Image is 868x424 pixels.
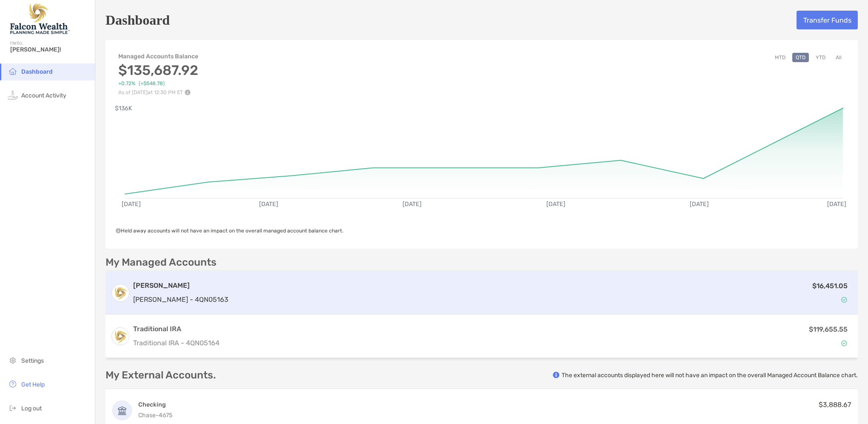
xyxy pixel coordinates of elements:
[133,324,220,334] h3: Traditional IRA
[133,338,220,348] p: Traditional IRA - 4QN05164
[797,11,858,29] button: Transfer Funds
[138,401,172,409] h4: Checking
[812,281,848,291] p: $16,451.05
[116,228,343,234] span: Held away accounts will not have an impact on the overall managed account balance chart.
[10,3,70,34] img: Falcon Wealth Planning Logo
[21,405,42,412] span: Log out
[112,284,129,301] img: logo account
[841,297,847,303] img: Account Status icon
[118,62,199,78] h3: $135,687.92
[259,201,278,208] text: [DATE]
[8,355,18,365] img: settings icon
[832,53,845,62] button: All
[138,412,159,419] span: Chase -
[792,53,809,62] button: QTD
[827,201,846,208] text: [DATE]
[122,201,141,208] text: [DATE]
[10,46,90,53] span: [PERSON_NAME]!
[841,340,847,346] img: Account Status icon
[118,53,199,60] h4: Managed Accounts Balance
[185,89,191,95] img: Performance Info
[8,66,18,76] img: household icon
[113,401,131,420] img: TOTAL CHECKING
[133,281,228,291] h3: [PERSON_NAME]
[112,328,129,345] img: logo account
[8,90,18,100] img: activity icon
[771,53,789,62] button: MTD
[106,257,217,268] p: My Managed Accounts
[115,105,132,112] text: $136K
[118,80,135,87] span: +0.72%
[139,80,165,87] span: (+$548.78)
[819,401,851,409] span: $3,888.67
[690,201,709,208] text: [DATE]
[562,371,858,379] p: The external accounts displayed here will not have an impact on the overall Managed Account Balan...
[106,10,170,30] h5: Dashboard
[21,68,53,75] span: Dashboard
[21,92,66,99] span: Account Activity
[21,381,45,388] span: Get Help
[133,294,228,305] p: [PERSON_NAME] - 4QN05163
[8,379,18,389] img: get-help icon
[553,372,560,378] img: info
[106,370,216,381] p: My External Accounts.
[8,403,18,413] img: logout icon
[809,324,848,335] p: $119,655.55
[403,201,422,208] text: [DATE]
[812,53,829,62] button: YTD
[546,201,565,208] text: [DATE]
[159,412,172,419] span: 4675
[21,357,44,364] span: Settings
[118,89,199,95] p: As of [DATE] at 12:30 PM ET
